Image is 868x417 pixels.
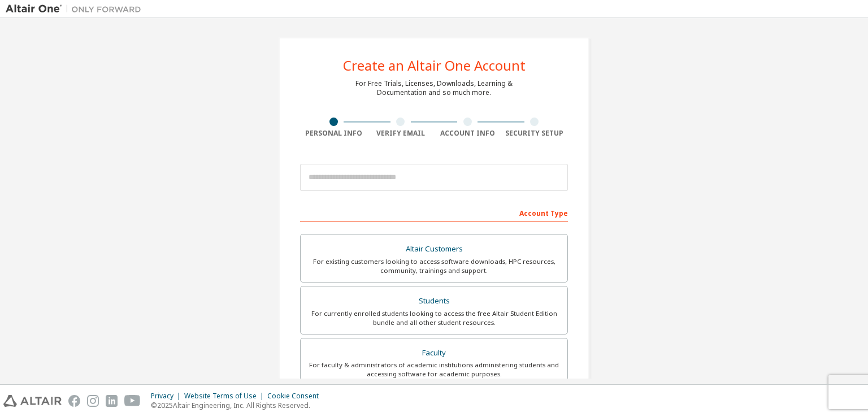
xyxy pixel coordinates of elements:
[184,392,267,401] div: Website Terms of Use
[151,401,325,410] p: © 2025 Altair Engineering, Inc. All Rights Reserved.
[124,395,141,407] img: youtube.svg
[355,79,513,97] div: For Free Trials, Licenses, Downloads, Learning & Documentation and so much more.
[501,129,568,138] div: Security Setup
[307,293,561,309] div: Students
[367,129,435,138] div: Verify Email
[106,395,118,407] img: linkedin.svg
[6,3,147,15] img: Altair One
[300,203,568,221] div: Account Type
[87,395,99,407] img: instagram.svg
[307,360,561,379] div: For faculty & administrators of academic institutions administering students and accessing softwa...
[307,257,561,275] div: For existing customers looking to access software downloads, HPC resources, community, trainings ...
[434,129,501,138] div: Account Info
[307,309,561,327] div: For currently enrolled students looking to access the free Altair Student Edition bundle and all ...
[3,395,62,407] img: altair_logo.svg
[68,395,80,407] img: facebook.svg
[151,392,184,401] div: Privacy
[307,241,561,257] div: Altair Customers
[267,392,325,401] div: Cookie Consent
[307,345,561,361] div: Faculty
[343,59,526,72] div: Create an Altair One Account
[300,129,367,138] div: Personal Info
